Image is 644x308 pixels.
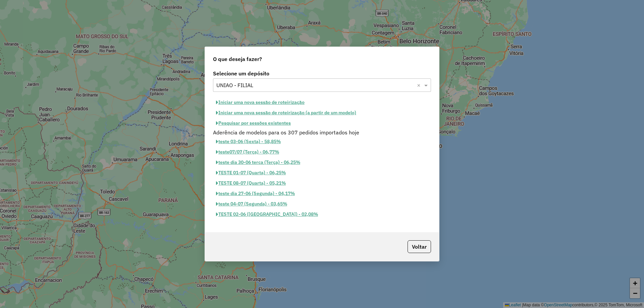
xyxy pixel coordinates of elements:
[213,69,431,77] label: Selecione um depósito
[213,97,308,108] button: Iniciar uma nova sessão de roteirização
[213,209,321,220] button: TESTE 02-06 ([GEOGRAPHIC_DATA]) - 02,08%
[213,168,289,178] button: TESTE 01-07 (Quarta) - 06,25%
[213,118,294,128] button: Pesquisar por sessões existentes
[213,147,282,157] button: teste07/07 (Terça) - 06,77%
[213,178,289,188] button: TESTE 08-07 (Quarta) - 05,21%
[213,55,262,63] span: O que deseja fazer?
[213,199,290,209] button: teste 04-07 (Segunda) - 03,65%
[213,108,359,118] button: Iniciar uma nova sessão de roteirização (a partir de um modelo)
[417,81,423,89] span: Clear all
[408,240,431,253] button: Voltar
[213,188,298,199] button: teste dia 27-06 (Segunda) - 04,17%
[213,136,284,147] button: teste 03-06 (Sexta) - 58,85%
[209,128,435,136] div: Aderência de modelos para os 307 pedidos importados hoje
[213,157,303,168] button: teste dia 30-06 terca (Terça) - 06,25%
